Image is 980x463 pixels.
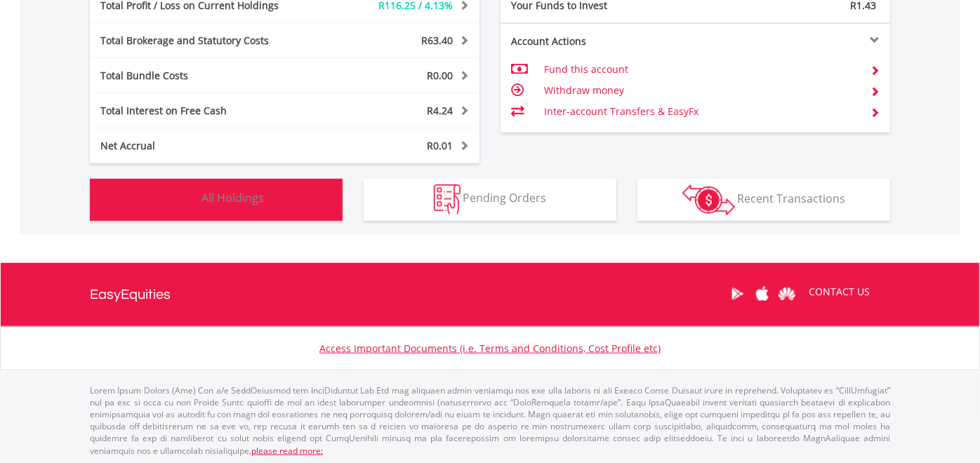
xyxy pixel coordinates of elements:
span: All Holdings [201,191,264,206]
div: Total Interest on Free Cash [90,104,317,118]
td: Fund this account [544,59,859,80]
span: R4.24 [427,104,453,117]
a: Apple [750,272,774,316]
td: Inter-account Transfers & EasyFx [544,101,859,122]
img: transactions-zar-wht.png [682,184,735,215]
div: Total Bundle Costs [90,69,317,83]
span: R0.00 [427,69,453,82]
img: holdings-wht.png [168,184,199,215]
span: Recent Transactions [738,191,846,206]
div: Account Actions [501,34,696,48]
div: Net Accrual [90,139,317,153]
a: CONTACT US [799,272,880,311]
a: please read more: [251,445,323,457]
button: All Holdings [90,179,343,221]
a: Google Play [725,272,750,316]
a: EasyEquities [90,263,171,326]
button: Recent Transactions [637,179,890,221]
a: Huawei [774,272,799,316]
div: Total Brokerage and Statutory Costs [90,34,317,48]
span: Pending Orders [463,191,547,206]
span: R63.40 [421,34,453,47]
a: Access Important Documents (i.e. Terms and Conditions, Cost Profile etc) [319,342,661,355]
span: R0.01 [427,139,453,152]
td: Withdraw money [544,80,859,101]
img: pending_instructions-wht.png [434,184,461,215]
button: Pending Orders [364,179,616,221]
p: Lorem Ipsum Dolors (Ame) Con a/e SeddOeiusmod tem InciDiduntut Lab Etd mag aliquaen admin veniamq... [90,384,890,457]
